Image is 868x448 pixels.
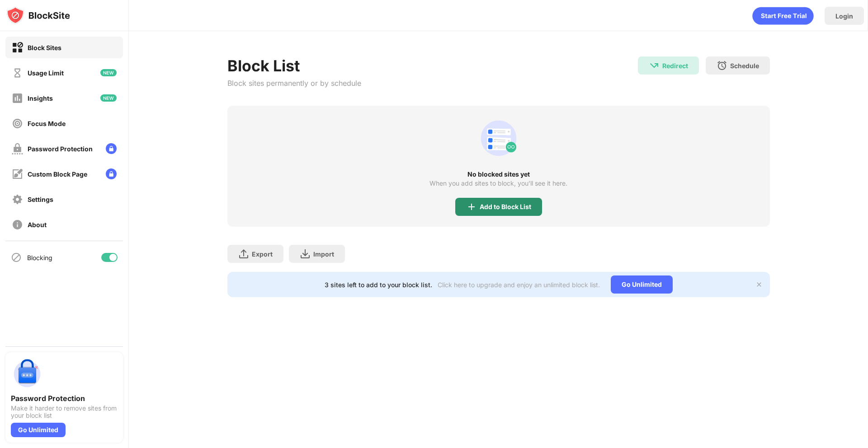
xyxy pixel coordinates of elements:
div: Go Unlimited [611,275,673,294]
div: Blocking [27,254,52,261]
div: Redirect [662,62,688,70]
div: When you add sites to block, you’ll see it here. [429,180,567,187]
img: lock-menu.svg [106,143,117,154]
img: focus-off.svg [12,118,23,129]
img: new-icon.svg [100,94,117,102]
div: 3 sites left to add to your block list. [325,281,432,289]
div: animation [477,117,520,160]
div: No blocked sites yet [227,171,770,178]
img: settings-off.svg [12,194,23,205]
img: push-password-protection.svg [11,358,43,390]
div: Password Protection [28,145,93,153]
img: block-on.svg [12,42,23,53]
div: Schedule [730,62,759,70]
div: Password Protection [11,394,118,403]
div: Insights [28,94,53,102]
img: lock-menu.svg [106,168,117,179]
div: About [28,221,47,229]
div: animation [752,7,814,25]
div: Click here to upgrade and enjoy an unlimited block list. [438,281,600,289]
img: new-icon.svg [100,69,117,76]
div: Focus Mode [28,120,66,127]
div: Make it harder to remove sites from your block list [11,405,118,419]
img: blocking-icon.svg [11,252,22,263]
div: Go Unlimited [11,423,66,437]
div: Block List [227,56,361,75]
img: logo-blocksite.svg [6,6,70,24]
div: Add to Block List [480,203,531,210]
img: time-usage-off.svg [12,67,23,79]
img: x-button.svg [755,281,763,288]
div: Import [313,250,334,258]
img: password-protection-off.svg [12,143,23,154]
div: Block Sites [28,44,61,51]
div: Settings [28,196,53,203]
div: Custom Block Page [28,170,87,178]
div: Login [835,12,853,20]
div: Block sites permanently or by schedule [227,79,361,88]
img: customize-block-page-off.svg [12,168,23,180]
img: insights-off.svg [12,93,23,104]
div: Export [252,250,273,258]
div: Usage Limit [28,69,64,77]
img: about-off.svg [12,219,23,230]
